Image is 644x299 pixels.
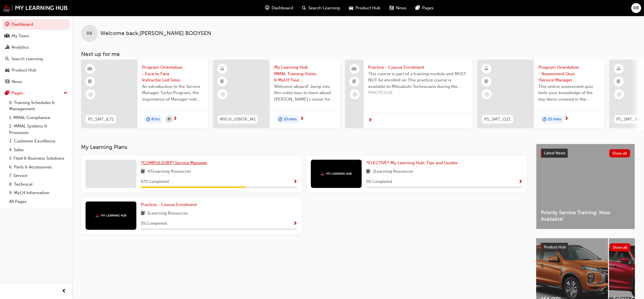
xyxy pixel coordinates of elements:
span: learningRecordVerb_NONE-icon [220,92,225,97]
span: Show Progress [293,179,297,185]
span: next-icon [173,116,177,122]
span: learningRecordVerb_NONE-icon [352,92,357,97]
span: pages-icon [5,91,9,96]
button: Show Progress [293,178,297,185]
a: 2. MMAL Systems & Processes [7,122,70,137]
a: *COMPULSORY* Service Manager [141,160,210,166]
a: search-iconSearch Learning [298,2,345,14]
div: Pages [12,90,23,96]
span: 1 Learning Resources [373,168,413,175]
span: This online assessment quiz tests your knowledge of the key items covered in the Service Manager ... [538,83,600,103]
span: News [396,5,407,11]
img: mmal [3,4,68,12]
a: 3. Customer Excellence [7,137,70,146]
span: Priority Service Training: Now Available! [541,209,630,222]
a: Search Learning [2,54,70,64]
span: learningRecordVerb_NONE-icon [617,92,622,97]
a: PS_SMT_ILT1Program Orientation - Face to Face Instructor Led Session (Service Manager Turbo Progr... [81,60,208,128]
span: 10 mins [283,116,297,123]
span: duration-icon [278,116,282,123]
img: mmal [321,172,352,175]
span: MYLH_VSNTR_M1 [220,116,256,123]
a: Dashboard [2,19,70,30]
div: Search Learning [11,56,43,62]
a: 0. Training Schedules & Management [7,98,70,113]
span: book-icon [366,168,370,175]
span: Show Progress [293,221,297,226]
button: Show all [609,149,630,157]
a: Product HubShow all [541,243,630,252]
span: *COMPULSORY* Service Manager [141,160,208,165]
a: Latest NewsShow allPriority Service Training: Now Available! [536,144,635,229]
span: people-icon [353,65,357,73]
a: Practice - Course EnrolmentThis course is part of a training module and MUST NOT be enrolled on T... [345,60,472,128]
span: Practice - Course Enrolment [368,64,468,71]
span: 1 Learning Resources [147,210,188,217]
span: Welcome back , [PERSON_NAME] BOOYSEN [100,30,211,37]
div: My Team [12,33,29,39]
span: duration-icon [543,116,547,123]
span: Search Learning [309,5,340,11]
div: Analytics [12,44,29,51]
button: Pages [2,88,70,98]
span: *ELECTIVE* My Learning Hub: Tips and Guides [366,160,458,165]
div: News [12,79,22,85]
span: Practice - Course Enrolment [141,202,197,207]
a: Product Hub [2,65,70,75]
span: prev-icon [62,288,66,295]
button: DashboardMy TeamAnalyticsSearch LearningProduct HubNews [2,18,70,88]
span: learningResourceType_INSTRUCTOR_LED-icon [88,65,92,73]
span: Show Progress [518,179,523,185]
a: 4. Sales [7,146,70,154]
span: booktick-icon [485,78,489,85]
a: Practice - Course Enrolment [141,201,199,208]
a: car-iconProduct Hub [345,2,385,14]
span: people-icon [5,34,9,39]
span: booktick-icon [617,78,621,85]
a: News [2,77,70,87]
span: learningRecordVerb_NONE-icon [88,92,93,97]
span: next-icon [564,116,569,122]
h3: My Learning Plans [81,144,527,150]
span: search-icon [5,57,9,62]
span: Dashboard [272,5,293,11]
span: book-icon [141,168,145,175]
a: 9. MyLH Information [7,188,70,197]
span: PS_SMT_ILT1 [88,116,114,123]
span: RB [634,5,639,11]
span: Pages [422,5,434,11]
span: Latest News [544,151,566,155]
span: calendar-icon [168,116,171,123]
a: 7. Service [7,171,70,180]
a: 5. Fleet & Business Solutions [7,154,70,163]
a: news-iconNews [385,2,411,14]
span: pages-icon [416,5,420,12]
span: next-icon [300,116,304,122]
span: RB [87,30,92,37]
span: 25 mins [548,116,561,123]
span: 0 % Completed [141,220,167,227]
span: 8 hrs [151,116,160,123]
a: 6. Parts & Accessories [7,163,70,172]
a: Latest NewsShow all [541,149,630,158]
a: MYLH_VSNTR_M1My Learning Hub: MMAL Training Vision & MyLH Tour (Elective)Welcome aboard! Jump int... [213,60,340,128]
span: Product Hub [544,245,566,250]
span: 43 Learning Resources [147,168,191,175]
button: Show Progress [518,178,523,185]
a: Analytics [2,42,70,53]
span: search-icon [302,5,306,12]
span: next-icon [368,118,372,123]
a: guage-iconDashboard [261,2,298,14]
span: This course is part of a training module and MUST NOT be enrolled on This practice course is avai... [368,71,468,90]
span: news-icon [390,5,394,12]
span: book-icon [141,210,145,217]
img: mmal [95,214,126,217]
span: booktick-icon [353,78,357,85]
span: news-icon [5,79,9,84]
span: PS_SMT_M1 [616,116,640,123]
span: booktick-icon [221,78,224,85]
a: All Pages [7,197,70,206]
span: guage-icon [5,22,9,27]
